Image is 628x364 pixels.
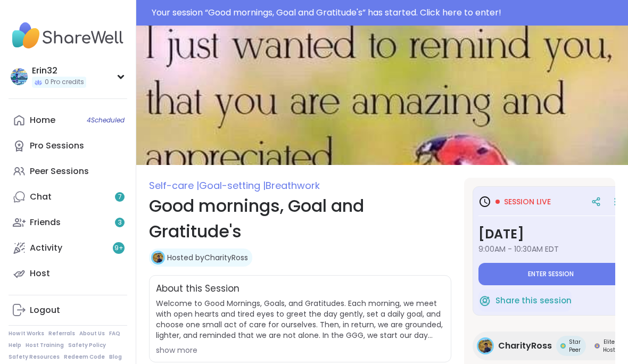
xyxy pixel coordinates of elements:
[156,282,239,296] h2: About this Session
[9,184,127,210] a: Chat7
[32,65,86,77] div: Erin32
[45,78,84,87] span: 0 Pro credits
[153,252,163,263] img: CharityRoss
[149,193,451,244] h1: Good mornings, Goal and Gratitude's
[478,289,572,312] button: Share this session
[504,196,551,207] span: Session live
[30,268,50,279] div: Host
[498,340,552,352] span: CharityRoss
[68,342,106,349] a: Safety Policy
[30,166,89,177] div: Peer Sessions
[156,345,444,355] div: show more
[9,330,44,337] a: How It Works
[118,193,122,202] span: 7
[9,17,127,54] img: ShareWell Nav Logo
[9,107,127,133] a: Home4Scheduled
[109,330,120,337] a: FAQ
[114,244,123,253] span: 9 +
[30,114,55,126] div: Home
[156,298,444,341] span: Welcome to Good Mornings, Goals, and Gratitudes. Each morning, we meet with open hearts and tired...
[11,68,28,85] img: Erin32
[602,338,616,354] span: Elite Host
[528,270,574,278] span: Enter session
[30,191,52,203] div: Chat
[152,6,622,19] div: Your session “ Good mornings, Goal and Gratitude's ” has started. Click here to enter!
[266,179,320,192] span: Breathwork
[149,179,199,192] span: Self-care |
[118,218,122,227] span: 3
[478,294,491,307] img: ShareWell Logomark
[9,261,127,286] a: Host
[9,297,127,323] a: Logout
[9,342,21,349] a: Help
[199,179,266,192] span: Goal-setting |
[136,26,628,165] img: Good mornings, Goal and Gratitude's cover image
[9,210,127,235] a: Friends3
[9,159,127,184] a: Peer Sessions
[30,304,60,316] div: Logout
[26,342,64,349] a: Host Training
[64,353,105,361] a: Redeem Code
[568,338,582,354] span: Star Peer
[109,353,122,361] a: Blog
[478,339,492,353] img: CharityRoss
[167,252,248,263] a: Hosted byCharityRoss
[9,235,127,261] a: Activity9+
[9,353,60,361] a: Safety Resources
[478,225,623,244] h3: [DATE]
[79,330,105,337] a: About Us
[478,244,623,254] span: 9:00AM - 10:30AM EDT
[30,242,62,254] div: Activity
[495,295,572,307] span: Share this session
[560,343,566,349] img: Star Peer
[594,343,600,349] img: Elite Host
[87,116,125,125] span: 4 Scheduled
[30,217,61,228] div: Friends
[30,140,84,152] div: Pro Sessions
[9,133,127,159] a: Pro Sessions
[478,263,623,285] button: Enter session
[48,330,75,337] a: Referrals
